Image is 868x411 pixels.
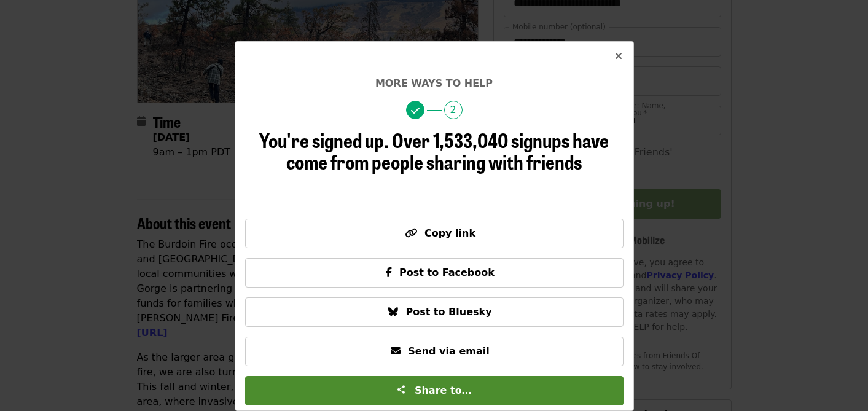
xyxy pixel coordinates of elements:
span: Share to… [415,385,472,396]
i: times icon [615,50,622,62]
i: link icon [405,227,417,239]
img: Share [396,385,406,394]
i: envelope icon [391,345,401,357]
span: Send via email [408,345,489,357]
button: Copy link [245,219,624,248]
button: Post to Facebook [245,258,624,288]
button: Close [604,42,633,71]
span: More ways to help [375,77,493,89]
i: check icon [411,105,420,117]
i: facebook-f icon [386,267,392,278]
span: 2 [444,101,463,119]
span: Over 1,533,040 signups have come from people sharing with friends [286,125,609,176]
span: Post to Bluesky [405,306,491,318]
button: Post to Bluesky [245,297,624,327]
span: You're signed up. [259,125,389,154]
i: bluesky icon [388,306,398,318]
button: Send via email [245,337,624,366]
button: Share to… [245,376,624,405]
span: Post to Facebook [399,267,495,278]
span: Copy link [424,227,475,239]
